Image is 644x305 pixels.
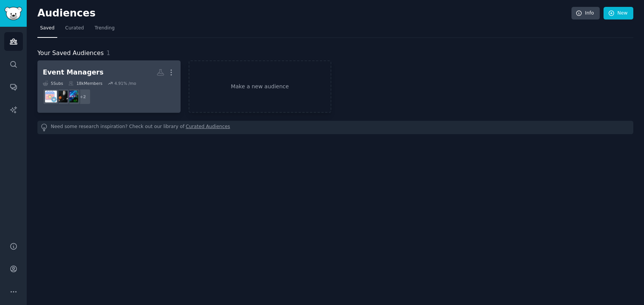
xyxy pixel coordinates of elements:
img: sportmanagment [56,91,68,102]
a: Make a new audience [189,60,332,113]
div: Need some research inspiration? Check out our library of [37,121,633,134]
span: Curated [65,25,84,32]
img: EventProduction [66,91,78,102]
div: Event Managers [43,68,103,77]
h2: Audiences [37,7,571,19]
a: New [604,7,633,20]
a: Event Managers5Subs18kMembers4.91% /mo+2EventProductionsportmanagmentEventmanagement [37,60,181,113]
span: 1 [107,49,110,57]
div: 18k Members [68,81,102,86]
img: Eventmanagement [45,91,57,102]
span: Saved [40,25,55,32]
div: 4.91 % /mo [115,81,136,86]
div: 5 Sub s [43,81,63,86]
a: Trending [92,22,117,38]
span: Trending [95,25,115,32]
a: Saved [37,22,57,38]
a: Info [571,7,600,20]
a: Curated [63,22,87,38]
span: Your Saved Audiences [37,49,104,58]
img: GummySearch logo [5,7,22,20]
a: Curated Audiences [186,123,230,131]
div: + 2 [75,89,91,105]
